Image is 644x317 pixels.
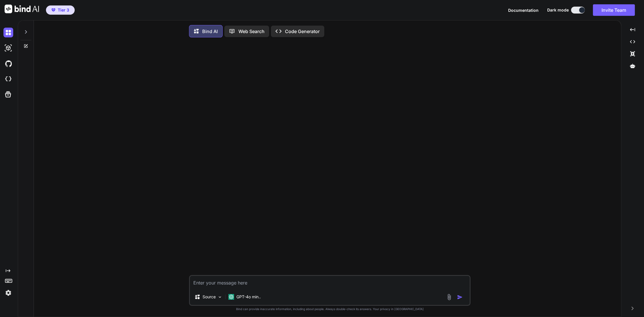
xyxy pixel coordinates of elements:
p: Bind AI [202,28,218,35]
img: darkAi-studio [3,43,13,53]
img: Bind AI [5,5,39,13]
img: icon [457,294,463,300]
button: Invite Team [593,4,635,16]
p: Bind can provide inaccurate information, including about people. Always double-check its answers.... [189,307,471,311]
img: settings [3,288,13,298]
img: attachment [446,294,452,300]
img: cloudideIcon [3,74,13,84]
img: darkChat [3,28,13,37]
img: Pick Models [217,295,222,299]
img: GPT-4o mini [228,294,234,300]
button: premiumTier 3 [46,5,75,15]
button: Documentation [508,7,539,13]
p: Web Search [238,28,265,35]
img: premium [51,8,55,12]
span: Dark mode [547,7,569,13]
span: Tier 3 [58,7,69,13]
span: Documentation [508,8,539,13]
p: GPT-4o min.. [236,294,261,300]
img: githubDark [3,59,13,68]
p: Source [203,294,216,300]
p: Code Generator [285,28,320,35]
